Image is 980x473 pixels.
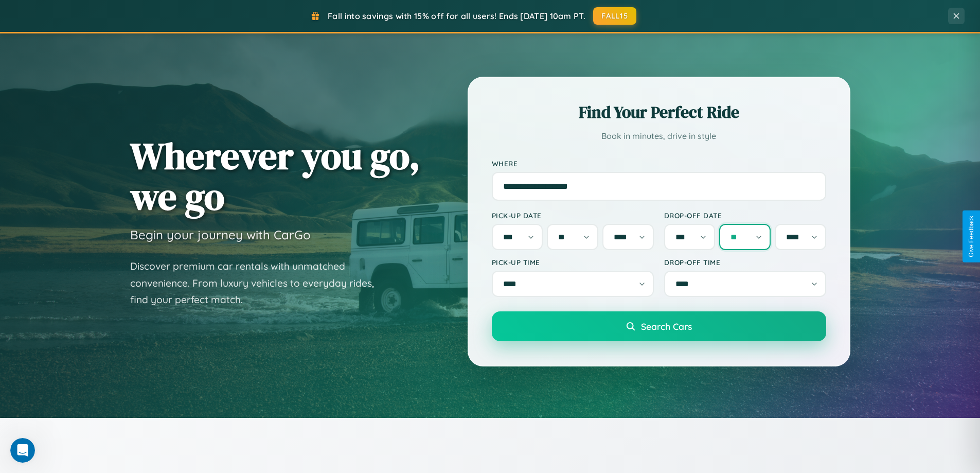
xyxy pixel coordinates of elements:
label: Drop-off Time [664,258,826,267]
label: Pick-up Time [492,258,654,267]
span: Fall into savings with 15% off for all users! Ends [DATE] 10am PT. [328,11,585,21]
h1: Wherever you go, we go [130,135,420,217]
h3: Begin your journey with CarGo [130,227,311,242]
iframe: Intercom live chat [10,438,35,463]
button: Search Cars [492,311,826,341]
p: Discover premium car rentals with unmatched convenience. From luxury vehicles to everyday rides, ... [130,258,387,308]
h2: Find Your Perfect Ride [492,101,826,124]
p: Book in minutes, drive in style [492,129,826,144]
label: Drop-off Date [664,211,826,220]
label: Pick-up Date [492,211,654,220]
button: FALL15 [593,7,636,25]
span: Search Cars [641,321,692,332]
label: Where [492,159,826,168]
div: Give Feedback [968,216,975,257]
